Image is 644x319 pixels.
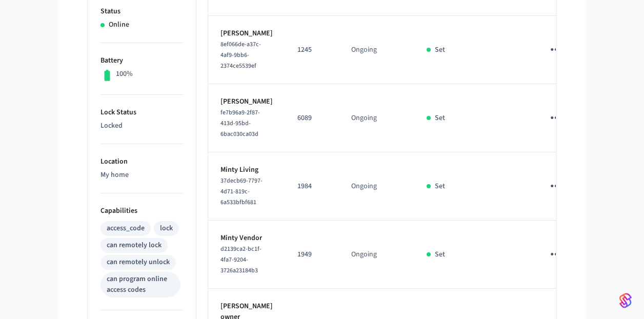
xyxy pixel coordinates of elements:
p: Capabilities [100,206,184,216]
span: fe7b96a9-2f87-413d-95bd-6bac030ca03d [220,108,260,138]
img: SeamLogoGradient.69752ec5.svg [619,292,632,309]
p: 1245 [297,45,327,55]
div: lock [160,223,173,234]
p: Battery [100,55,184,66]
p: [PERSON_NAME] [220,96,273,107]
p: Set [435,113,445,124]
p: 6089 [297,113,327,124]
p: Set [435,45,445,55]
div: can remotely unlock [107,257,170,268]
p: My home [100,170,184,181]
td: Ongoing [339,152,414,221]
p: Locked [100,121,184,131]
p: Lock Status [100,107,184,118]
p: Minty Living [220,165,273,175]
p: 100% [116,69,133,79]
div: access_code [107,223,145,234]
div: can program online access codes [107,274,174,295]
span: 37decb69-7797-4d71-819c-6a533bfbf681 [220,176,263,207]
td: Ongoing [339,221,414,289]
p: Location [100,156,184,167]
p: Set [435,181,445,192]
p: [PERSON_NAME] [220,28,273,39]
p: Status [100,6,184,17]
p: 1949 [297,249,327,260]
p: Set [435,249,445,260]
p: Minty Vendor [220,233,273,244]
div: can remotely lock [107,240,162,251]
td: Ongoing [339,16,414,84]
td: Ongoing [339,84,414,152]
p: Online [109,19,129,30]
span: 8ef066de-a37c-4af9-9bb6-2374ce5539ef [220,40,261,70]
p: 1984 [297,181,327,192]
span: d2139ca2-bc1f-4fa7-9204-3726a23184b3 [220,245,261,275]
